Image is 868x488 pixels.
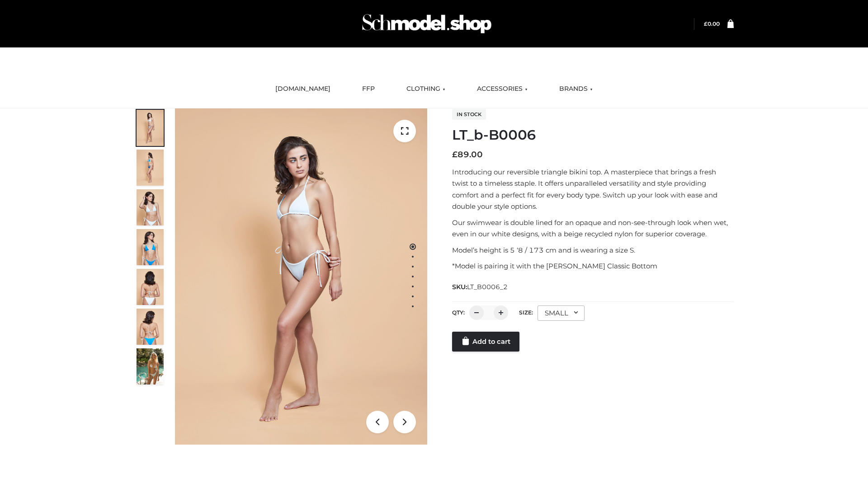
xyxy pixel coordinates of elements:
[452,127,734,143] h1: LT_b-B0006
[538,305,585,321] div: SMALL
[355,79,382,99] a: FFP
[137,309,164,345] img: ArielClassicBikiniTop_CloudNine_AzureSky_OW114ECO_8-scaled.jpg
[452,150,483,160] bdi: 89.00
[470,79,534,99] a: ACCESSORIES
[452,166,734,212] p: Introducing our reversible triangle bikini top. A masterpiece that brings a fresh twist to a time...
[704,20,720,27] a: £0.00
[137,348,164,385] img: Arieltop_CloudNine_AzureSky2.jpg
[452,150,458,160] span: £
[400,79,452,99] a: CLOTHING
[175,108,427,445] img: LT_b-B0006
[359,6,495,42] img: Schmodel Admin 964
[452,217,734,240] p: Our swimwear is double lined for an opaque and non-see-through look when wet, even in our white d...
[137,189,164,225] img: ArielClassicBikiniTop_CloudNine_AzureSky_OW114ECO_3-scaled.jpg
[452,260,734,272] p: *Model is pairing it with the [PERSON_NAME] Classic Bottom
[137,110,164,146] img: ArielClassicBikiniTop_CloudNine_AzureSky_OW114ECO_1-scaled.jpg
[452,309,465,316] label: QTY:
[519,309,533,316] label: Size:
[452,282,509,292] span: SKU:
[137,269,164,305] img: ArielClassicBikiniTop_CloudNine_AzureSky_OW114ECO_7-scaled.jpg
[137,229,164,265] img: ArielClassicBikiniTop_CloudNine_AzureSky_OW114ECO_4-scaled.jpg
[704,20,708,27] span: £
[552,79,599,99] a: BRANDS
[452,109,486,120] span: In stock
[269,79,337,99] a: [DOMAIN_NAME]
[704,20,720,27] bdi: 0.00
[467,283,508,291] span: LT_B0006_2
[452,244,734,256] p: Model’s height is 5 ‘8 / 173 cm and is wearing a size S.
[137,150,164,186] img: ArielClassicBikiniTop_CloudNine_AzureSky_OW114ECO_2-scaled.jpg
[452,332,519,352] a: Add to cart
